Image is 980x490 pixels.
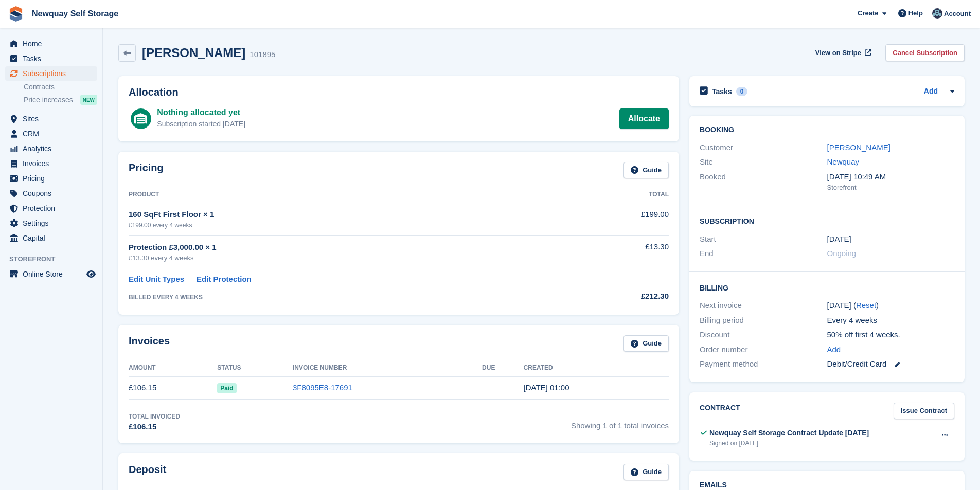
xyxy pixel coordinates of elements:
a: Cancel Subscription [885,44,965,61]
a: Allocate [619,108,669,129]
div: Nothing allocated yet [157,106,245,119]
h2: Allocation [129,86,669,98]
a: Edit Unit Types [129,274,184,285]
a: Guide [623,162,669,179]
div: NEW [80,95,97,105]
h2: Tasks [712,87,732,96]
a: menu [5,37,97,51]
th: Amount [129,360,217,376]
div: Payment method [700,358,827,370]
span: Protection [23,201,84,215]
span: CRM [23,126,84,141]
span: View on Stripe [815,48,861,58]
div: Every 4 weeks [827,315,954,326]
div: Next invoice [700,300,827,312]
span: Analytics [23,141,84,156]
h2: Invoices [129,335,170,352]
div: £13.30 every 4 weeks [129,253,569,263]
th: Created [524,360,669,376]
td: £199.00 [569,203,669,235]
h2: Pricing [129,162,164,179]
h2: Deposit [129,464,166,481]
span: Price increases [24,95,73,105]
span: Showing 1 of 1 total invoices [571,412,669,433]
a: Price increases NEW [24,94,97,105]
th: Status [217,360,293,376]
a: menu [5,267,97,281]
span: Create [858,8,878,19]
div: Newquay Self Storage Contract Update [DATE] [709,428,869,439]
div: Customer [700,142,827,154]
a: Edit Protection [197,274,252,285]
a: Preview store [85,268,97,280]
a: menu [5,231,97,245]
div: 101895 [250,49,275,61]
span: Pricing [23,171,84,186]
div: BILLED EVERY 4 WEEKS [129,293,569,302]
th: Due [482,360,523,376]
a: menu [5,126,97,141]
div: Debit/Credit Card [827,358,954,370]
div: Booked [700,171,827,193]
h2: [PERSON_NAME] [142,46,245,60]
span: Invoices [23,156,84,171]
span: Coupons [23,186,84,201]
span: Sites [23,112,84,126]
div: [DATE] 10:49 AM [827,171,954,183]
div: Billing period [700,315,827,326]
h2: Billing [700,282,954,293]
a: Reset [856,301,876,310]
a: Guide [623,464,669,481]
a: 3F8095E8-17691 [293,383,352,392]
span: Settings [23,216,84,230]
span: Storefront [9,254,102,264]
h2: Contract [700,403,740,420]
time: 2025-08-17 00:00:53 UTC [524,383,569,392]
div: Protection £3,000.00 × 1 [129,242,569,253]
span: Home [23,37,84,51]
a: menu [5,186,97,201]
span: Ongoing [827,249,857,258]
div: Order number [700,344,827,356]
td: £106.15 [129,376,217,400]
a: Contracts [24,82,97,92]
a: menu [5,171,97,186]
a: menu [5,201,97,215]
div: Storefront [827,183,954,193]
a: Guide [623,335,669,352]
div: Discount [700,329,827,341]
div: Subscription started [DATE] [157,119,245,130]
a: menu [5,216,97,230]
div: £199.00 every 4 weeks [129,221,569,230]
div: Signed on [DATE] [709,439,869,448]
a: menu [5,51,97,66]
a: menu [5,141,97,156]
img: Colette Pearce [932,8,942,19]
a: menu [5,156,97,171]
th: Product [129,187,569,203]
h2: Emails [700,481,954,489]
span: Capital [23,231,84,245]
span: Help [908,8,923,19]
div: £106.15 [129,421,180,433]
a: menu [5,112,97,126]
div: 160 SqFt First Floor × 1 [129,209,569,221]
span: Account [944,9,971,19]
a: View on Stripe [811,44,874,61]
a: Issue Contract [894,403,954,420]
div: 0 [736,87,748,96]
div: End [700,248,827,260]
span: Paid [217,383,236,393]
a: Newquay Self Storage [28,5,122,22]
div: 50% off first 4 weeks. [827,329,954,341]
h2: Booking [700,126,954,134]
span: Online Store [23,267,84,281]
a: Add [827,344,841,356]
div: Total Invoiced [129,412,180,421]
a: [PERSON_NAME] [827,143,890,152]
h2: Subscription [700,215,954,226]
div: £212.30 [569,291,669,302]
a: menu [5,66,97,81]
th: Total [569,187,669,203]
span: Subscriptions [23,66,84,81]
